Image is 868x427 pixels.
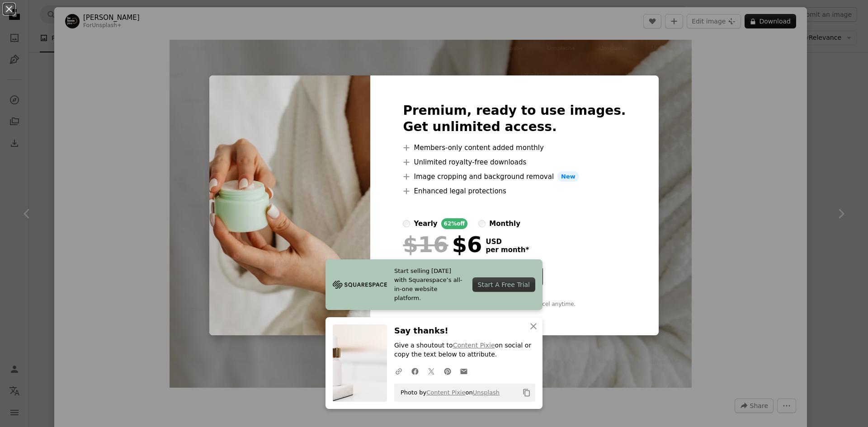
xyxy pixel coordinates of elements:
[403,103,626,135] h2: Premium, ready to use images. Get unlimited access.
[423,362,439,380] a: Share on Twitter
[396,385,500,400] span: Photo by on
[557,171,579,182] span: New
[407,362,423,380] a: Share on Facebook
[439,362,456,380] a: Share on Pinterest
[394,324,535,338] h3: Say thanks!
[519,385,534,400] button: Copy to clipboard
[441,218,468,229] div: 62% off
[209,75,370,336] img: premium_photo-1679046948946-e88fb27d9bd8
[426,389,465,396] a: Content Pixie
[403,142,626,153] li: Members-only content added monthly
[403,233,482,256] div: $6
[486,246,529,254] span: per month *
[453,342,495,349] a: Content Pixie
[394,267,465,303] span: Start selling [DATE] with Squarespace’s all-in-one website platform.
[333,278,387,291] img: file-1705255347840-230a6ab5bca9image
[489,218,520,229] div: monthly
[403,171,626,182] li: Image cropping and background removal
[456,362,472,380] a: Share over email
[403,157,626,168] li: Unlimited royalty-free downloads
[403,186,626,197] li: Enhanced legal protections
[403,220,410,227] input: yearly62%off
[472,277,535,292] div: Start A Free Trial
[325,259,542,310] a: Start selling [DATE] with Squarespace’s all-in-one website platform.Start A Free Trial
[394,341,535,359] p: Give a shoutout to on social or copy the text below to attribute.
[403,233,448,256] span: $16
[486,238,529,246] span: USD
[473,389,500,396] a: Unsplash
[414,218,437,229] div: yearly
[478,220,486,227] input: monthly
